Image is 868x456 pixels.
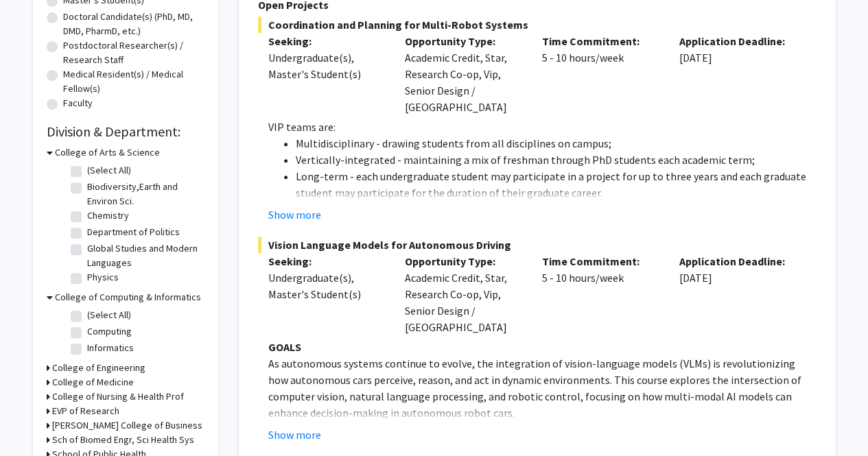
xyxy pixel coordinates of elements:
[268,253,385,269] p: Seeking:
[52,361,145,375] h3: College of Engineering
[63,96,93,110] label: Faculty
[268,427,321,443] button: Show more
[10,394,58,446] iframe: Chat
[87,308,131,322] label: (Select All)
[405,253,521,269] p: Opportunity Type:
[87,180,201,208] label: Biodiversity,Earth and Environ Sci.
[669,33,806,115] div: [DATE]
[268,33,385,49] p: Seeking:
[258,237,817,253] span: Vision Language Models for Autonomous Driving
[296,168,817,201] li: Long-term - each undergraduate student may participate in a project for up to three years and eac...
[52,418,202,433] h3: [PERSON_NAME] College of Business
[52,404,119,418] h3: EVP of Research
[268,206,321,223] button: Show more
[532,33,669,115] div: 5 - 10 hours/week
[268,49,385,82] div: Undergraduate(s), Master's Student(s)
[395,33,532,115] div: Academic Credit, Star, Research Co-op, Vip, Senior Design / [GEOGRAPHIC_DATA]
[268,269,385,302] div: Undergraduate(s), Master's Student(s)
[52,375,134,389] h3: College of Medicine
[87,163,131,178] label: (Select All)
[55,290,201,304] h3: College of Computing & Informatics
[47,123,204,140] h2: Division & Department:
[395,253,532,335] div: Academic Credit, Star, Research Co-op, Vip, Senior Design / [GEOGRAPHIC_DATA]
[542,253,659,269] p: Time Commitment:
[87,324,132,339] label: Computing
[63,10,204,38] label: Doctoral Candidate(s) (PhD, MD, DMD, PharmD, etc.)
[679,33,796,49] p: Application Deadline:
[296,135,817,152] li: Multidisciplinary - drawing students from all disciplines on campus;
[63,67,204,96] label: Medical Resident(s) / Medical Fellow(s)
[542,33,659,49] p: Time Commitment:
[87,241,201,270] label: Global Studies and Modern Languages
[258,16,817,33] span: Coordination and Planning for Multi-Robot Systems
[268,355,817,421] p: As autonomous systems continue to evolve, the integration of vision-language models (VLMs) is rev...
[52,389,184,404] h3: College of Nursing & Health Prof
[87,208,129,223] label: Chemistry
[55,145,160,160] h3: College of Arts & Science
[87,341,134,355] label: Informatics
[268,119,817,135] p: VIP teams are:
[63,38,204,67] label: Postdoctoral Researcher(s) / Research Staff
[679,253,796,269] p: Application Deadline:
[268,340,301,354] strong: GOALS
[87,225,180,239] label: Department of Politics
[532,253,669,335] div: 5 - 10 hours/week
[405,33,521,49] p: Opportunity Type:
[52,433,194,447] h3: Sch of Biomed Engr, Sci Health Sys
[669,253,806,335] div: [DATE]
[87,270,119,285] label: Physics
[296,152,817,168] li: Vertically-integrated - maintaining a mix of freshman through PhD students each academic term;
